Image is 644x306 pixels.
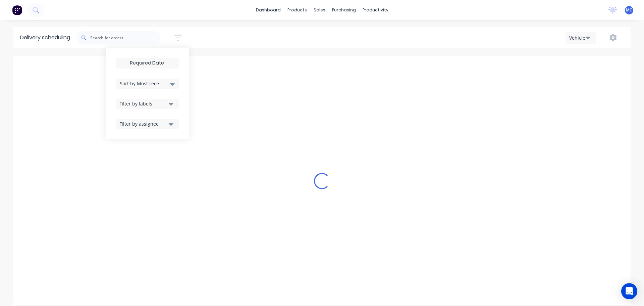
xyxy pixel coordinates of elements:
[253,5,284,15] a: dashboard
[116,58,178,68] input: Required Date
[119,100,167,107] div: Filter by labels
[120,80,163,87] span: Sort by Most recent
[119,120,167,127] div: Filter by assignee
[359,5,392,15] div: productivity
[569,34,589,41] div: Vehicle
[621,283,637,299] div: Open Intercom Messenger
[12,5,22,15] img: Factory
[310,5,329,15] div: sales
[116,99,179,109] button: Filter by labels
[90,31,161,44] input: Search for orders
[284,5,310,15] div: products
[329,5,359,15] div: purchasing
[116,119,179,129] button: Filter by assignee
[626,7,632,13] span: MC
[566,32,596,44] button: Vehicle
[13,27,77,48] div: Delivery scheduling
